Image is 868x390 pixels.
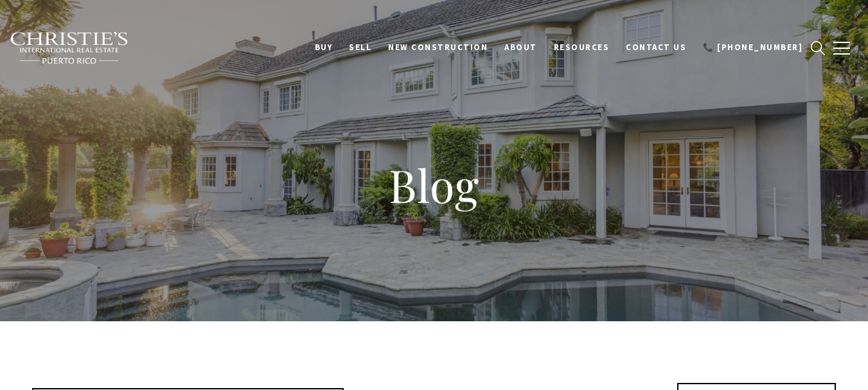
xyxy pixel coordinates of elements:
span: New Construction [388,42,488,53]
a: About [496,35,545,60]
a: SELL [341,35,380,60]
a: Resources [545,35,618,60]
img: Christie's International Real Estate black text logo [10,31,129,65]
a: New Construction [380,35,496,60]
a: BUY [306,35,341,60]
span: Contact Us [626,42,686,53]
h1: Blog [177,157,691,213]
span: 📞 [PHONE_NUMBER] [703,42,802,53]
a: 📞 [PHONE_NUMBER] [695,35,811,60]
